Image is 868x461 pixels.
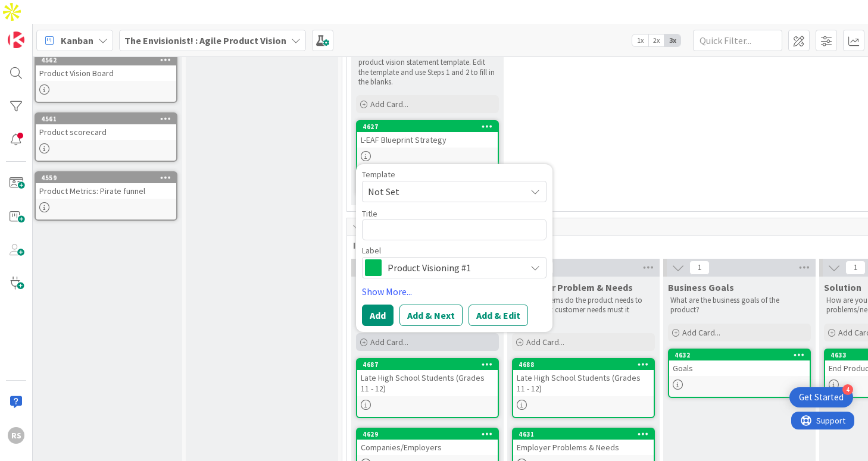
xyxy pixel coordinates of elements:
div: Late High School Students (Grades 11 - 12) [513,370,654,396]
span: Product Visioning #1 [388,259,520,276]
a: 4562Product Vision Board [35,54,177,103]
span: Support [25,2,54,16]
a: 4687Late High School Students (Grades 11 - 12) [356,358,499,418]
div: 4561 [36,114,176,124]
div: 4562Product Vision Board [36,55,176,81]
div: Companies/Employers [357,440,498,455]
span: Customer Problem & Needs [512,281,633,293]
span: 1x [632,35,648,46]
button: Add & Next [399,305,463,326]
div: 4627L-EAF Blueprint Strategy [357,121,498,148]
div: 4561 [41,115,176,123]
span: Not Set [368,184,517,199]
div: 4688Late High School Students (Grades 11 - 12) [513,359,654,396]
span: Business Goals [668,281,734,293]
a: 4688Late High School Students (Grades 11 - 12) [512,358,655,418]
span: Solution [824,281,861,293]
a: 4559Product Metrics: Pirate funnel [35,171,177,221]
div: Product Metrics: Pirate funnel [36,183,176,199]
button: Add [362,305,394,326]
p: What are the business goals of the product? [670,296,808,315]
div: Open Get Started checklist, remaining modules: 4 [789,387,853,407]
div: 4631 [519,430,654,438]
div: 4562 [36,55,176,65]
div: Product Vision Board [36,65,176,81]
span: Add Card... [526,337,564,347]
div: 4629 [363,430,498,438]
span: 1 [845,261,866,275]
button: Add & Edit [469,305,528,326]
p: This container includes the card with the product vision statement template. Edit the template an... [358,48,497,87]
div: 4688 [513,359,654,370]
div: Late High School Students (Grades 11 - 12) [357,370,498,396]
span: 1 [689,261,710,275]
div: 4632 [669,350,810,360]
div: 4629 [357,429,498,440]
div: 4561Product scorecard [36,114,176,140]
input: Quick Filter... [693,30,782,51]
span: 2x [648,35,664,46]
div: 4559Product Metrics: Pirate funnel [36,173,176,199]
div: 4631 [513,429,654,440]
p: What problems do the product needs to solve? What customer needs must it satisfy? [514,296,652,325]
span: Template [362,170,395,178]
div: Goals [669,360,810,376]
div: Product scorecard [36,124,176,140]
div: 4687 [357,359,498,370]
a: Show More... [362,284,547,299]
div: 4632 [675,351,810,359]
div: Employer Problems & Needs [513,440,654,455]
span: Add Card... [370,99,408,109]
div: L-EAF Blueprint Strategy [357,132,498,148]
div: 4632Goals [669,350,810,376]
span: Add Card... [682,327,720,338]
b: The Envisionist! : Agile Product Vision [124,35,286,46]
div: 4629Companies/Employers [357,429,498,455]
div: 4688 [519,360,654,369]
div: 4559 [41,174,176,182]
div: Get Started [799,391,844,403]
span: Label [362,246,381,255]
div: RS [8,427,24,444]
span: Add Card... [370,337,408,347]
div: 4 [842,384,853,395]
span: Kanban [61,33,93,48]
a: 4632Goals [668,349,811,398]
div: 4631Employer Problems & Needs [513,429,654,455]
img: Visit kanbanzone.com [8,32,24,48]
a: 4627L-EAF Blueprint StrategyTime in [GEOGRAPHIC_DATA]:1d 21h 43m [356,120,499,196]
a: 4561Product scorecard [35,112,177,162]
div: 4627 [363,123,498,131]
div: 4687 [363,360,498,369]
div: 4687Late High School Students (Grades 11 - 12) [357,359,498,396]
label: Title [362,208,377,219]
div: 4559 [36,173,176,183]
div: 4562 [41,56,176,64]
div: 4627 [357,121,498,132]
span: 3x [664,35,680,46]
